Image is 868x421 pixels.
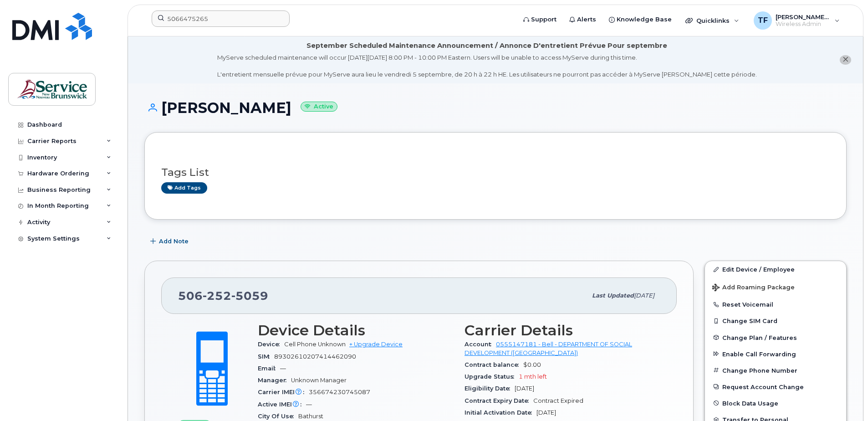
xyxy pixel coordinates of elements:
[258,353,274,360] span: SIM
[306,401,312,408] span: —
[284,341,346,348] span: Cell Phone Unknown
[536,409,556,416] span: [DATE]
[840,55,851,65] button: close notification
[712,284,795,293] span: Add Roaming Package
[465,361,523,368] span: Contract balance
[258,365,280,372] span: Email
[203,289,231,303] span: 252
[309,389,370,395] span: 356674230745087
[465,373,519,380] span: Upgrade Status
[523,361,541,368] span: $0.00
[298,413,323,420] span: Bathurst
[705,329,846,346] button: Change Plan / Features
[306,41,667,51] div: September Scheduled Maintenance Announcement / Annonce D'entretient Prévue Pour septembre
[291,377,347,384] span: Unknown Manager
[533,397,583,404] span: Contract Expired
[465,397,533,404] span: Contract Expiry Date
[178,289,268,303] span: 506
[465,409,536,416] span: Initial Activation Date
[161,182,207,194] a: Add tags
[465,322,660,339] h3: Carrier Details
[465,385,515,392] span: Eligibility Date
[280,365,286,372] span: —
[258,389,309,395] span: Carrier IMEI
[515,385,534,392] span: [DATE]
[705,277,846,296] button: Add Roaming Package
[144,233,196,250] button: Add Note
[722,350,796,357] span: Enable Call Forwarding
[705,261,846,277] a: Edit Device / Employee
[634,292,654,299] span: [DATE]
[705,313,846,329] button: Change SIM Card
[705,362,846,379] button: Change Phone Number
[465,341,632,356] a: 0555147181 - Bell - DEPARTMENT OF SOCIAL DEVELOPMENT ([GEOGRAPHIC_DATA])
[258,413,298,420] span: City Of Use
[159,237,189,246] span: Add Note
[349,341,403,348] a: + Upgrade Device
[519,373,547,380] span: 1 mth left
[258,401,306,408] span: Active IMEI
[722,334,797,341] span: Change Plan / Features
[465,341,496,348] span: Account
[592,292,634,299] span: Last updated
[258,341,284,348] span: Device
[231,289,268,303] span: 5059
[258,322,454,339] h3: Device Details
[258,377,291,384] span: Manager
[144,100,847,116] h1: [PERSON_NAME]
[274,353,356,360] span: 89302610207414462090
[301,102,337,112] small: Active
[705,395,846,411] button: Block Data Usage
[705,296,846,313] button: Reset Voicemail
[161,167,830,178] h3: Tags List
[217,53,757,79] div: MyServe scheduled maintenance will occur [DATE][DATE] 8:00 PM - 10:00 PM Eastern. Users will be u...
[705,346,846,362] button: Enable Call Forwarding
[705,379,846,395] button: Request Account Change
